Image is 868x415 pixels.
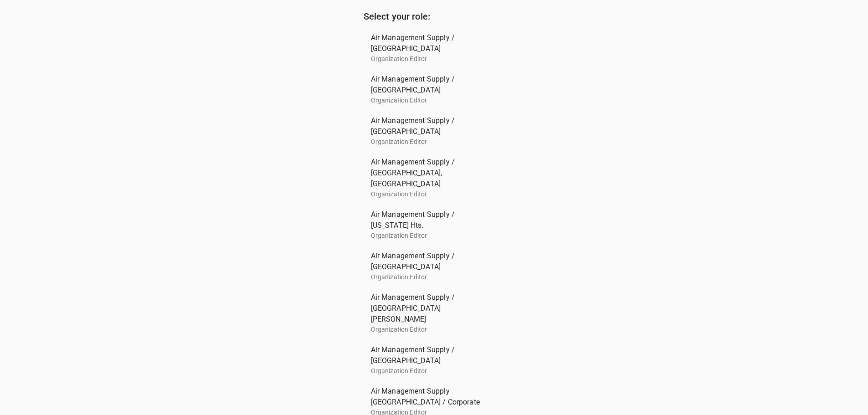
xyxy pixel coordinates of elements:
[364,69,505,110] div: Air Management Supply / [GEOGRAPHIC_DATA]Organization Editor
[364,339,505,381] div: Air Management Supply / [GEOGRAPHIC_DATA]Organization Editor
[371,54,490,64] p: Organization Editor
[371,190,490,199] p: Organization Editor
[364,152,505,204] div: Air Management Supply / [GEOGRAPHIC_DATA], [GEOGRAPHIC_DATA]Organization Editor
[371,325,490,334] p: Organization Editor
[371,137,490,147] p: Organization Editor
[371,115,490,137] span: Air Management Supply / [GEOGRAPHIC_DATA]
[364,287,505,339] div: Air Management Supply / [GEOGRAPHIC_DATA][PERSON_NAME]Organization Editor
[371,74,490,96] span: Air Management Supply / [GEOGRAPHIC_DATA]
[364,9,505,24] h6: Select your role:
[371,366,490,376] p: Organization Editor
[364,204,505,246] div: Air Management Supply / [US_STATE] Hts.Organization Editor
[371,96,490,105] p: Organization Editor
[371,344,490,366] span: Air Management Supply / [GEOGRAPHIC_DATA]
[371,157,490,190] span: Air Management Supply / [GEOGRAPHIC_DATA], [GEOGRAPHIC_DATA]
[371,272,490,282] p: Organization Editor
[371,32,490,54] span: Air Management Supply / [GEOGRAPHIC_DATA]
[371,386,490,408] span: Air Management Supply [GEOGRAPHIC_DATA] / Corporate
[364,110,505,152] div: Air Management Supply / [GEOGRAPHIC_DATA]Organization Editor
[371,251,490,272] span: Air Management Supply / [GEOGRAPHIC_DATA]
[371,231,490,241] p: Organization Editor
[364,246,505,287] div: Air Management Supply / [GEOGRAPHIC_DATA]Organization Editor
[371,292,490,325] span: Air Management Supply / [GEOGRAPHIC_DATA][PERSON_NAME]
[364,27,505,69] div: Air Management Supply / [GEOGRAPHIC_DATA]Organization Editor
[371,209,490,231] span: Air Management Supply / [US_STATE] Hts.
